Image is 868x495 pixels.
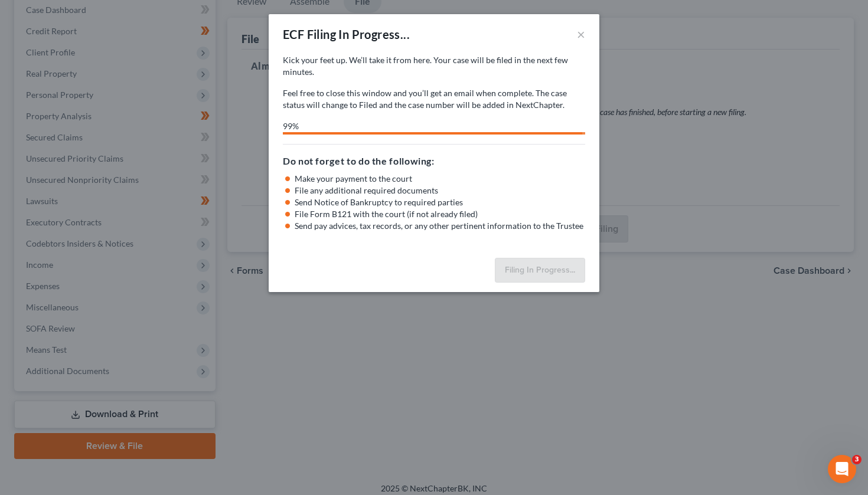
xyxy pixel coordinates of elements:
li: Send pay advices, tax records, or any other pertinent information to the Trustee [295,220,585,232]
li: Make your payment to the court [295,173,585,185]
li: File Form B121 with the court (if not already filed) [295,208,585,220]
div: 99% [283,120,582,132]
button: Filing In Progress... [495,258,585,283]
p: Feel free to close this window and you’ll get an email when complete. The case status will change... [283,87,585,111]
h5: Do not forget to do the following: [283,154,585,168]
button: × [577,27,585,41]
p: Kick your feet up. We’ll take it from here. Your case will be filed in the next few minutes. [283,54,585,78]
li: File any additional required documents [295,185,585,196]
iframe: Intercom live chat [828,455,856,483]
div: ECF Filing In Progress... [283,26,410,42]
li: Send Notice of Bankruptcy to required parties [295,196,585,208]
span: 3 [852,455,862,464]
